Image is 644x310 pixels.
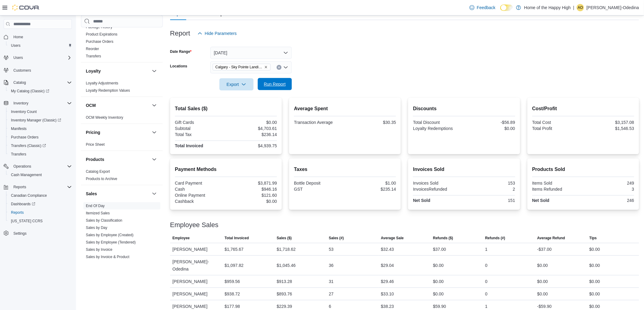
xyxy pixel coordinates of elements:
[86,240,136,244] a: Sales by Employee (Tendered)
[1,99,74,107] button: Inventory
[413,181,463,186] div: Invoices Sold
[227,193,277,198] div: $121.60
[6,191,74,200] button: Canadian Compliance
[11,172,42,177] span: Cash Management
[9,142,48,149] a: Transfers (Classic)
[13,231,26,236] span: Settings
[11,79,28,86] button: Catalog
[433,236,453,240] span: Refunds ($)
[151,190,158,197] button: Sales
[13,164,31,169] span: Operations
[413,187,463,192] div: InvoicesRefunded
[225,236,249,240] span: Total Invoiced
[170,275,222,288] div: [PERSON_NAME]
[86,32,117,36] a: Product Expirations
[381,278,394,285] div: $29.46
[6,124,74,133] button: Manifests
[225,262,243,269] div: $1,097.82
[86,255,129,259] a: Sales by Invoice & Product
[329,278,334,285] div: 31
[590,278,600,285] div: $0.00
[86,68,101,74] h3: Loyalty
[175,199,225,204] div: Cashback
[81,114,163,124] div: OCM
[500,5,513,11] input: Dark Mode
[584,187,634,192] div: 3
[86,115,123,120] a: OCM Weekly Inventory
[9,171,44,179] a: Cash Management
[264,81,286,87] span: Run Report
[532,187,582,192] div: Items Refunded
[11,219,43,223] span: [US_STATE] CCRS
[13,80,26,85] span: Catalog
[13,35,23,39] span: Home
[195,27,239,39] button: Hide Parameters
[11,202,35,206] span: Dashboards
[11,152,26,157] span: Transfers
[294,181,344,186] div: Bottle Deposit
[13,185,26,189] span: Reports
[485,303,488,310] div: 1
[213,64,271,70] span: Calgary - Sky Pointe Landing - Fire & Flower
[537,262,548,269] div: $0.00
[485,278,488,285] div: 0
[11,230,72,237] span: Settings
[86,54,101,58] a: Transfers
[264,65,268,69] button: Remove Calgary - Sky Pointe Landing - Fire & Flower from selection in this group
[532,126,582,131] div: Total Profit
[11,100,31,107] button: Inventory
[6,41,74,50] button: Users
[86,169,110,174] span: Catalog Export
[86,225,107,230] span: Sales by Day
[277,246,296,253] div: $1,718.62
[86,211,110,215] a: Itemized Sales
[86,142,105,147] a: Price Sheet
[329,303,331,310] div: 6
[86,191,97,197] h3: Sales
[86,247,112,252] a: Sales by Invoice
[13,68,31,73] span: Customers
[81,141,163,151] div: Pricing
[1,78,74,87] button: Catalog
[413,166,515,173] h2: Invoices Sold
[151,102,158,109] button: OCM
[170,256,222,275] div: [PERSON_NAME]-Odedina
[590,236,597,240] span: Tips
[227,143,277,148] div: $4,939.75
[11,163,34,170] button: Operations
[170,221,219,229] h3: Employee Sales
[225,278,240,285] div: $959.56
[11,163,72,170] span: Operations
[86,102,96,108] h3: OCM
[532,198,550,203] strong: Net Sold
[9,200,38,208] a: Dashboards
[381,303,394,310] div: $38.23
[11,66,72,74] span: Customers
[175,143,203,148] strong: Total Invoiced
[219,78,254,90] button: Export
[9,151,72,158] span: Transfers
[11,109,37,114] span: Inventory Count
[151,67,158,75] button: Loyalty
[86,233,134,237] span: Sales by Employee (Created)
[433,262,444,269] div: $0.00
[175,181,225,186] div: Card Payment
[532,181,582,186] div: Items Sold
[227,132,277,137] div: $236.14
[381,246,394,253] div: $32.43
[11,230,29,237] a: Settings
[11,54,72,61] span: Users
[81,202,163,307] div: Sales
[170,243,222,255] div: [PERSON_NAME]
[9,209,26,216] a: Reports
[86,156,104,162] h3: Products
[578,4,583,11] span: AO
[6,116,74,124] a: Inventory Manager (Classic)
[11,193,47,198] span: Canadian Compliance
[433,246,446,253] div: $37.00
[9,108,72,115] span: Inventory Count
[537,246,551,253] div: -$37.00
